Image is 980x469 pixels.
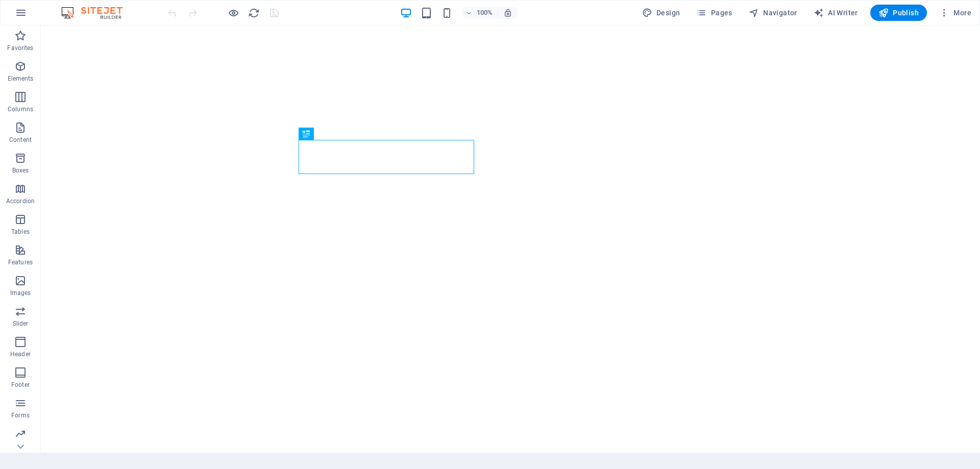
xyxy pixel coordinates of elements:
i: On resize automatically adjust zoom level to fit chosen device. [503,8,512,17]
button: Navigator [745,5,801,21]
span: Navigator [749,8,797,18]
i: Reload page [248,7,260,19]
p: Header [10,350,31,358]
p: Features [8,258,33,266]
button: 100% [461,7,498,19]
p: Columns [8,105,33,113]
button: AI Writer [810,5,862,21]
p: Images [10,289,31,297]
button: More [935,5,975,21]
button: reload [248,7,260,19]
span: Design [642,8,680,18]
img: Editor Logo [59,7,135,19]
p: Content [9,136,32,144]
p: Forms [11,411,30,419]
span: Pages [696,8,732,18]
button: Click here to leave preview mode and continue editing [227,7,239,19]
div: Design (Ctrl+Alt+Y) [638,5,684,21]
button: Publish [870,5,927,21]
p: Footer [11,381,30,389]
p: Favorites [7,44,33,52]
p: Tables [11,228,30,236]
p: Accordion [6,197,35,205]
button: Design [638,5,684,21]
span: More [939,8,971,18]
p: Slider [13,319,29,328]
p: Boxes [12,166,29,175]
h6: 100% [477,7,493,19]
span: AI Writer [814,8,858,18]
span: Publish [878,8,919,18]
p: Elements [8,75,34,83]
button: Pages [692,5,736,21]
